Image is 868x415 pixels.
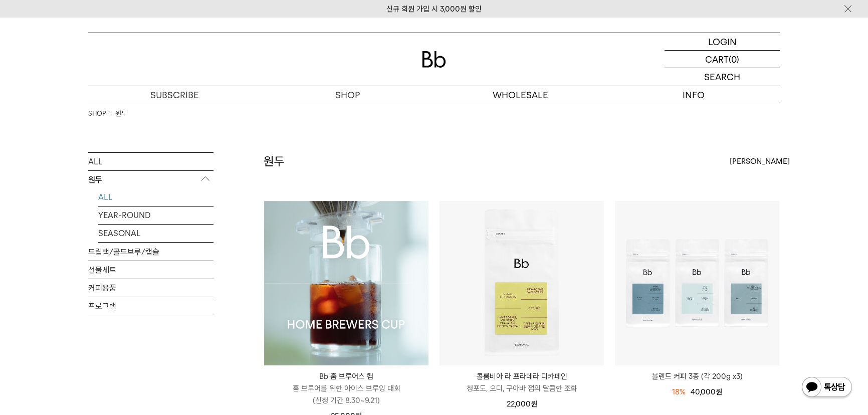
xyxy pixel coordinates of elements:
a: 원두 [116,109,127,119]
img: 카카오톡 채널 1:1 채팅 버튼 [801,376,853,400]
p: 청포도, 오디, 구아바 잼의 달콤한 조화 [440,382,604,394]
a: 프로그램 [88,297,213,315]
a: Bb 홈 브루어스 컵 [264,201,428,365]
img: 로고 [422,51,446,68]
img: 콜롬비아 라 프라데라 디카페인 [440,201,604,365]
a: 블렌드 커피 3종 (각 200g x3) [615,370,779,382]
a: 커피용품 [88,279,213,297]
span: 원 [531,399,537,408]
a: Bb 홈 브루어스 컵 홈 브루어를 위한 아이스 브루잉 대회(신청 기간 8.30~9.21) [264,370,428,406]
a: SEASONAL [98,225,213,242]
a: 드립백/콜드브루/캡슐 [88,243,213,261]
p: SEARCH [704,68,740,86]
p: CART [705,51,729,68]
a: LOGIN [665,33,780,51]
a: SHOP [88,109,106,119]
p: 콜롬비아 라 프라데라 디카페인 [440,370,604,382]
p: 홈 브루어를 위한 아이스 브루잉 대회 (신청 기간 8.30~9.21) [264,382,428,406]
a: CART (0) [665,51,780,68]
img: 블렌드 커피 3종 (각 200g x3) [615,201,779,365]
span: [PERSON_NAME] [730,155,790,167]
a: SHOP [261,86,434,104]
a: 콜롬비아 라 프라데라 디카페인 청포도, 오디, 구아바 잼의 달콤한 조화 [440,370,604,394]
a: ALL [88,153,213,170]
span: 원 [716,387,722,396]
p: 원두 [88,171,213,189]
p: INFO [607,86,780,104]
span: 22,000 [507,399,537,408]
a: 신규 회원 가입 시 3,000원 할인 [386,5,482,14]
p: (0) [729,51,739,68]
img: 1000001223_add2_021.jpg [264,201,428,365]
p: LOGIN [708,33,737,50]
a: ALL [98,188,213,206]
p: Bb 홈 브루어스 컵 [264,370,428,382]
a: YEAR-ROUND [98,206,213,224]
a: 선물세트 [88,261,213,279]
h2: 원두 [264,153,285,170]
div: 18% [672,386,686,398]
a: SUBSCRIBE [88,86,261,104]
span: 40,000 [691,387,722,396]
p: WHOLESALE [434,86,607,104]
